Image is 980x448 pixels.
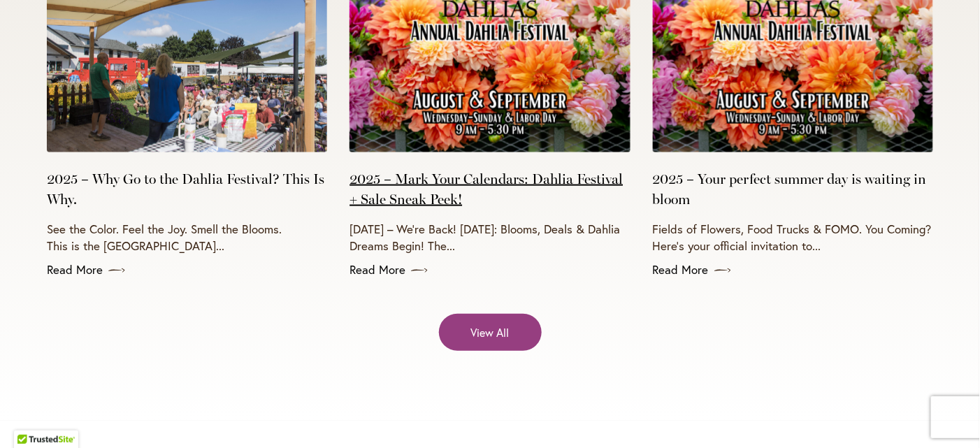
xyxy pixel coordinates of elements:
a: 2025 – Mark Your Calendars: Dahlia Festival + Sale Sneak Peek! [350,169,630,210]
p: See the Color. Feel the Joy. Smell the Blooms. This is the [GEOGRAPHIC_DATA]... [47,221,327,254]
a: Read More [653,261,933,278]
a: Read More [350,261,630,278]
p: [DATE] – We’re Back! [DATE]: Blooms, Deals & Dahlia Dreams Begin! The... [350,221,630,254]
p: Fields of Flowers, Food Trucks & FOMO. You Coming? Here’s your official invitation to... [653,221,933,254]
a: 2025 – Why Go to the Dahlia Festival? This Is Why. [47,169,327,210]
a: View All [439,314,542,351]
a: 2025 – Your perfect summer day is waiting in bloom [653,169,933,210]
span: View All [471,324,510,340]
a: Read More [47,261,327,278]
